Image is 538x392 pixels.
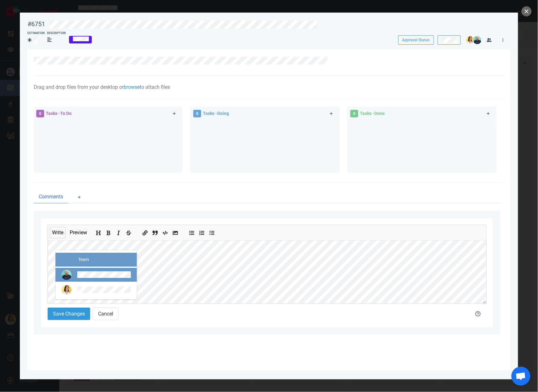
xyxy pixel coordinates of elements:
[78,256,132,263] div: Team
[466,36,474,44] img: 26
[39,193,63,201] span: Comments
[61,270,72,280] img: Guillaume
[93,308,119,320] button: Cancel
[47,31,66,36] div: Description
[140,84,170,90] span: to attach files
[350,110,358,117] span: 0
[360,111,385,116] span: Tasks - Done
[125,228,132,235] button: Add strikethrough text
[203,111,229,116] span: Tasks - Doing
[512,367,530,386] div: Ouvrir le chat
[193,110,201,117] span: 0
[398,35,434,45] button: Approval Status
[151,228,159,235] button: Insert a quote
[95,228,102,235] button: Add header
[141,228,149,235] button: Add a link
[522,6,532,16] button: close
[115,228,122,235] button: Add italic text
[36,110,44,117] span: 0
[208,228,216,235] button: Add checked list
[50,227,66,238] button: Write
[124,84,140,90] a: browse
[67,227,89,238] button: Preview
[27,20,45,28] div: #6751
[198,228,206,235] button: Add ordered list
[105,228,112,235] button: Add bold text
[48,308,90,320] button: Save Changes
[61,285,72,295] img: Laure
[188,228,196,235] button: Add unordered list
[27,31,44,36] div: Estimation
[46,111,72,116] span: Tasks - To Do
[473,36,482,44] img: 26
[34,84,124,90] span: Drag and drop files from your desktop or
[161,228,169,235] button: Insert code
[172,228,179,235] button: Add image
